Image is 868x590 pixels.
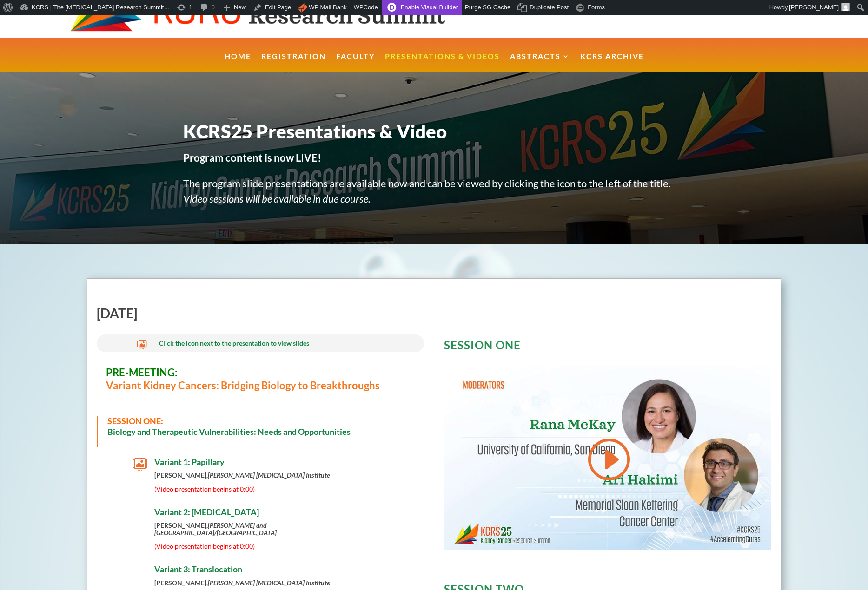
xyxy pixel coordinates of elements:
em: [PERSON_NAME] [MEDICAL_DATA] Institute [208,579,330,587]
strong: [PERSON_NAME], [154,521,277,536]
em: [PERSON_NAME] [MEDICAL_DATA] Institute [208,471,330,479]
span: Variant 3: Translocation [154,564,242,574]
h3: Variant Kidney Cancers: Bridging Biology to Breakthroughs [106,366,415,397]
span: (Video presentation begins at 0:00) [154,542,255,550]
span: SESSION ONE: [107,416,163,426]
a: Abstracts [510,53,570,73]
span: Click the icon next to the presentation to view slides [159,339,309,347]
strong: [PERSON_NAME], [154,471,330,479]
span: [PERSON_NAME] [789,4,839,11]
strong: [PERSON_NAME], [154,579,330,587]
strong: Biology and Therapeutic Vulnerabilities: Needs and Opportunities [107,426,351,437]
span:  [133,564,147,579]
a: Registration [261,53,326,73]
strong: Program content is now LIVE! [183,151,321,164]
span: Variant 1: Papillary [154,457,225,467]
span: Variant 2: [MEDICAL_DATA] [154,507,259,517]
a: Faculty [336,53,375,73]
span: PRE-MEETING: [106,366,178,379]
span: (Video presentation begins at 0:00) [154,485,255,493]
em: Video sessions will be available in due course. [183,192,371,205]
em: [PERSON_NAME] and [GEOGRAPHIC_DATA]/[GEOGRAPHIC_DATA] [154,521,277,536]
a: Home [225,53,251,73]
a: Presentations & Videos [385,53,500,73]
img: icon.png [298,3,307,13]
p: The program slide presentations are available now and can be viewed by clicking the icon to the l... [183,176,685,206]
span:  [133,457,147,472]
span: KCRS25 Presentations & Video [183,120,447,143]
span:  [137,339,147,349]
a: KCRS Archive [580,53,644,73]
h3: SESSION ONE [444,340,771,355]
h2: [DATE] [97,307,424,324]
span:  [133,507,147,522]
